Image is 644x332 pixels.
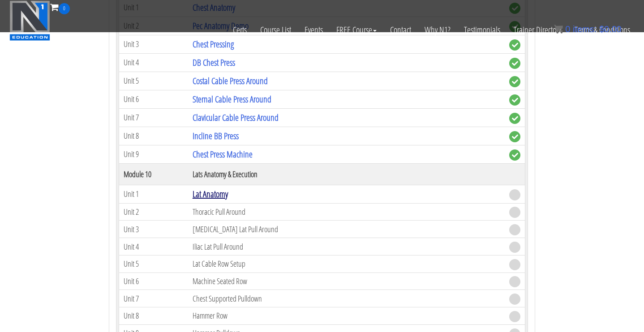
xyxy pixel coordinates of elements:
[509,76,520,87] span: complete
[119,255,188,272] td: Unit 5
[509,58,520,69] span: complete
[509,131,520,142] span: complete
[119,238,188,255] td: Unit 4
[565,24,570,34] span: 0
[119,203,188,221] td: Unit 2
[188,290,505,307] td: Chest Supported Pulldown
[509,113,520,124] span: complete
[193,130,239,142] a: Incline BB Press
[193,111,279,123] a: Clavicular Cable Press Around
[253,14,298,46] a: Course List
[119,221,188,238] td: Unit 3
[193,56,235,68] a: DB Chest Press
[383,14,418,46] a: Contact
[119,307,188,325] td: Unit 8
[119,53,188,72] td: Unit 4
[193,93,271,105] a: Sternal Cable Press Around
[599,24,604,34] span: $
[188,163,505,185] th: Lats Anatomy & Execution
[119,185,188,203] td: Unit 1
[188,255,505,272] td: Lat Cable Row Setup
[226,14,253,46] a: Certs
[119,72,188,90] td: Unit 5
[554,24,622,34] a: 0 items: $0.00
[509,149,520,161] span: complete
[119,163,188,185] th: Module 10
[50,1,70,13] a: 0
[507,14,568,46] a: Trainer Directory
[599,24,622,34] bdi: 0.00
[188,221,505,238] td: [MEDICAL_DATA] Lat Pull Around
[193,38,234,50] a: Chest Pressing
[188,203,505,221] td: Thoracic Pull Around
[568,14,637,46] a: Terms & Conditions
[509,94,520,106] span: complete
[298,14,330,46] a: Events
[418,14,457,46] a: Why N1?
[119,90,188,108] td: Unit 6
[573,24,597,34] span: items:
[9,0,50,41] img: n1-education
[119,272,188,290] td: Unit 6
[554,25,563,34] img: icon11.png
[193,148,253,160] a: Chest Press Machine
[119,108,188,127] td: Unit 7
[188,272,505,290] td: Machine Seated Row
[188,307,505,325] td: Hammer Row
[193,75,268,87] a: Costal Cable Press Around
[119,145,188,163] td: Unit 9
[188,238,505,255] td: Iliac Lat Pull Around
[119,127,188,145] td: Unit 8
[59,3,70,14] span: 0
[330,14,383,46] a: FREE Course
[457,14,507,46] a: Testimonials
[193,188,228,200] a: Lat Anatomy
[119,290,188,307] td: Unit 7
